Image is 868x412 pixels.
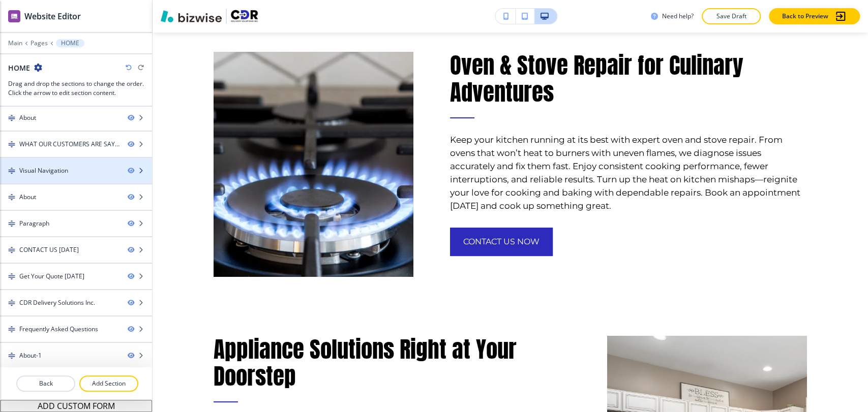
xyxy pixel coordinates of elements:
button: Pages [31,40,48,47]
span: contact us now [463,236,540,248]
div: CDR Delivery Solutions Inc. [19,298,95,307]
button: Main [8,40,22,47]
div: WHAT OUR CUSTOMERS ARE SAYING [19,140,119,149]
div: Frequently Asked Questions [19,325,98,334]
div: Paragraph [19,219,49,228]
p: Save Draft [715,12,747,21]
h2: Website Editor [24,10,81,22]
button: Back to Preview [769,8,860,24]
div: CONTACT US TODAY [19,245,79,255]
h3: Drag and drop the sections to change the order. Click the arrow to edit section content. [8,79,144,98]
button: Save Draft [702,8,761,24]
h2: HOME [8,62,30,73]
img: Drag [8,352,15,359]
p: Keep your kitchen running at its best with expert oven and stove repair. From ovens that won’t he... [450,133,807,212]
img: Drag [8,141,15,148]
img: Drag [8,299,15,306]
p: Add Section [80,379,137,388]
p: HOME [61,40,79,47]
h3: Need help? [662,12,694,21]
img: Drag [8,194,15,201]
div: About-1 [19,351,42,360]
div: About [19,193,36,202]
img: Drag [8,326,15,333]
img: Drag [8,167,15,174]
img: Your Logo [231,10,258,22]
div: Get Your Quote Today [19,272,84,281]
button: HOME [56,39,84,47]
img: Drag [8,114,15,121]
div: About [19,113,36,122]
p: Oven & Stove Repair for Culinary Adventures [450,52,807,106]
img: 183704c7c901049a7b31da7ce12fb40b.webp [214,52,413,277]
button: Add Section [79,375,138,392]
img: editor icon [8,10,20,22]
img: Drag [8,220,15,227]
img: Drag [8,246,15,253]
img: Drag [8,273,15,280]
button: contact us now [450,228,553,256]
p: Appliance Solutions Right at Your Doorstep [214,336,571,390]
div: Visual Navigation [19,166,68,175]
img: Bizwise Logo [161,10,222,22]
p: Back [17,379,74,388]
button: Back [16,375,75,392]
p: Back to Preview [782,12,828,21]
